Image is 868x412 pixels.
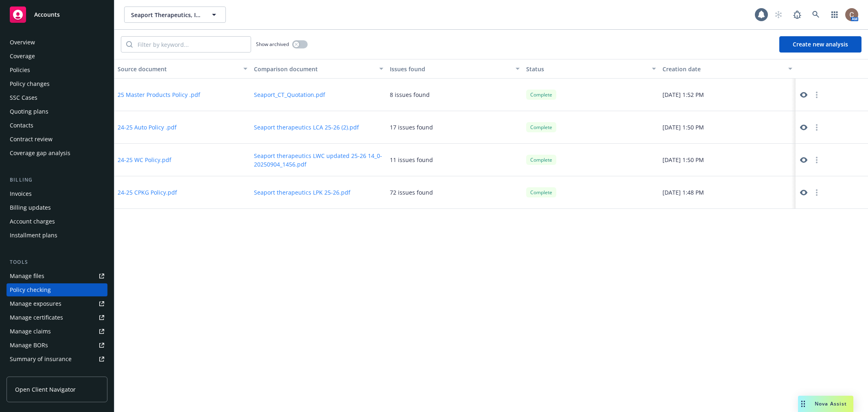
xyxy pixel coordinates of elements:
[798,396,853,412] button: Nova Assist
[390,123,433,131] div: 17 issues found
[10,270,44,283] div: Manage files
[254,188,350,197] button: Seaport therapeutics LPK 25-26.pdf
[10,77,50,90] div: Policy changes
[7,353,107,366] a: Summary of insurance
[7,297,107,310] a: Manage exposures
[254,65,375,73] div: Comparison document
[789,7,805,23] a: Report a Bug
[7,229,107,242] a: Installment plans
[114,59,251,79] button: Source document
[7,366,107,379] a: Policy AI ingestions
[7,64,107,77] a: Policies
[798,396,808,412] div: Drag to move
[7,215,107,228] a: Account charges
[659,59,796,79] button: Creation date
[826,7,843,23] a: Switch app
[118,65,238,73] div: Source document
[10,91,37,104] div: SSC Cases
[7,147,107,160] a: Coverage gap analysis
[10,325,51,338] div: Manage claims
[10,187,32,200] div: Invoices
[845,8,858,21] img: photo
[526,187,556,197] div: Complete
[7,91,107,104] a: SSC Cases
[251,59,387,79] button: Comparison document
[131,11,201,19] span: Seaport Therapeutics, Inc.
[10,133,52,146] div: Contract review
[526,90,556,100] div: Complete
[7,133,107,146] a: Contract review
[659,176,796,209] div: [DATE] 1:48 PM
[7,50,107,63] a: Coverage
[390,65,511,73] div: Issues found
[7,270,107,283] a: Manage files
[15,385,76,394] span: Open Client Navigator
[526,65,647,73] div: Status
[10,283,51,296] div: Policy checking
[7,339,107,352] a: Manage BORs
[662,65,783,73] div: Creation date
[7,119,107,132] a: Contacts
[118,188,177,197] button: 24-25 CPKG Policy.pdf
[390,90,430,99] div: 8 issues found
[10,229,57,242] div: Installment plans
[7,325,107,338] a: Manage claims
[7,258,107,266] div: Tools
[10,64,30,77] div: Policies
[126,41,133,48] svg: Search
[526,155,556,165] div: Complete
[10,366,62,379] div: Policy AI ingestions
[659,79,796,111] div: [DATE] 1:52 PM
[10,215,55,228] div: Account charges
[7,176,107,184] div: Billing
[124,7,226,23] button: Seaport Therapeutics, Inc.
[254,90,325,99] button: Seaport_CT_Quotation.pdf
[7,3,107,26] a: Accounts
[390,188,433,197] div: 72 issues found
[815,400,847,407] span: Nova Assist
[254,123,359,131] button: Seaport therapeutics LCA 25-26 (2).pdf
[256,41,289,48] span: Show archived
[387,59,523,79] button: Issues found
[10,201,51,214] div: Billing updates
[7,77,107,90] a: Policy changes
[659,144,796,176] div: [DATE] 1:50 PM
[10,119,33,132] div: Contacts
[10,50,35,63] div: Coverage
[7,105,107,118] a: Quoting plans
[133,37,251,52] input: Filter by keyword...
[10,105,48,118] div: Quoting plans
[523,59,659,79] button: Status
[7,283,107,296] a: Policy checking
[10,339,48,352] div: Manage BORs
[779,36,861,53] button: Create new analysis
[770,7,787,23] a: Start snowing
[254,151,384,169] button: Seaport therapeutics LWC updated 25-26 14_0-20250904_1456.pdf
[808,7,824,23] a: Search
[10,147,70,160] div: Coverage gap analysis
[10,36,35,49] div: Overview
[659,111,796,144] div: [DATE] 1:50 PM
[10,311,63,324] div: Manage certificates
[10,353,72,366] div: Summary of insurance
[34,11,60,18] span: Accounts
[526,122,556,132] div: Complete
[7,187,107,200] a: Invoices
[7,36,107,49] a: Overview
[10,297,61,310] div: Manage exposures
[390,156,433,164] div: 11 issues found
[7,201,107,214] a: Billing updates
[118,156,171,164] button: 24-25 WC Policy.pdf
[118,123,177,131] button: 24-25 Auto Policy .pdf
[7,311,107,324] a: Manage certificates
[118,90,200,99] button: 25 Master Products Policy .pdf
